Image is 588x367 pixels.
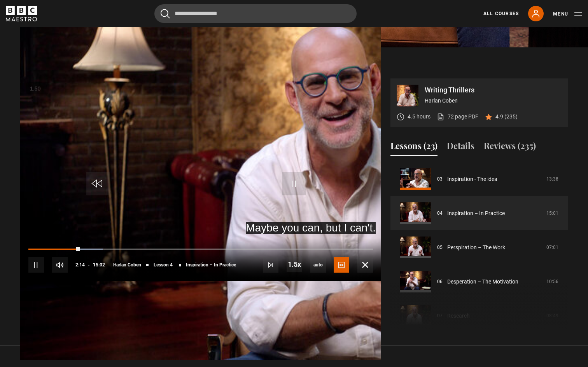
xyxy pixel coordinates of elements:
div: Progress Bar [28,249,373,250]
span: 2:14 [75,258,85,272]
svg: BBC Maestro [6,6,37,21]
span: Lesson 4 [154,263,173,267]
button: Submit the search query [161,9,170,19]
a: Perspiration – The Work [447,244,505,252]
button: Lessons (23) [390,139,437,156]
a: Inspiration – In Practice [447,209,505,217]
p: 4.9 (235) [495,113,518,121]
button: Details [447,139,474,156]
div: Current quality: 1080p [310,257,326,273]
p: Harlan Coben [425,97,562,105]
a: Desperation – The Motivation [447,278,518,286]
video-js: Video Player [20,78,381,281]
button: Mute [52,257,68,273]
button: Pause [28,257,44,273]
button: Toggle navigation [553,10,582,18]
button: Captions [334,257,349,273]
a: 72 page PDF [437,113,478,121]
span: 15:02 [93,258,105,272]
span: Harlan Coben [113,263,141,267]
button: Playback Rate [287,257,302,272]
button: Fullscreen [357,257,373,273]
button: Reviews (235) [484,139,536,156]
p: 4.5 hours [408,113,430,121]
span: Inspiration – In Practice [186,263,236,267]
p: Writing Thrillers [425,87,562,94]
button: Next Lesson [263,257,278,273]
a: All Courses [483,10,519,17]
span: - [88,262,90,268]
a: Inspiration - The idea [447,175,497,183]
span: auto [310,257,326,273]
input: Search [154,4,357,23]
